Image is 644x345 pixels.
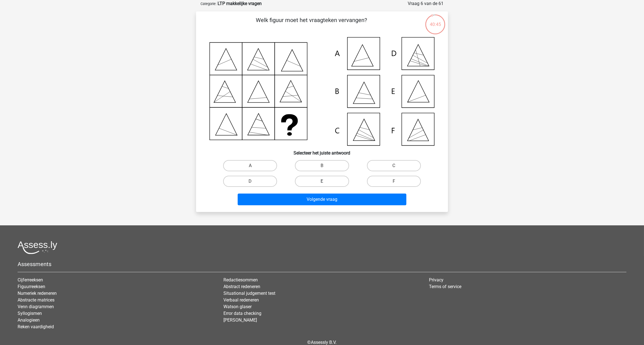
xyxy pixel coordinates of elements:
strong: LTP makkelijke vragen [218,1,262,6]
a: Watson glaser [223,304,252,309]
a: Reken vaardigheid [18,324,54,329]
a: Cijferreeksen [18,277,43,283]
a: Abstract redeneren [223,284,260,289]
h6: Selecteer het juiste antwoord [205,146,439,156]
a: Abstracte matrices [18,297,54,303]
label: F [367,176,421,187]
label: A [223,160,277,171]
label: E [295,176,349,187]
h5: Assessments [18,261,626,267]
label: C [367,160,421,171]
div: 40:45 [425,14,446,28]
a: Analogieen [18,317,40,323]
a: Assessly B.V. [311,340,337,345]
label: D [223,176,277,187]
a: Error data checking [223,311,261,316]
a: Privacy [429,277,443,283]
a: Figuurreeksen [18,284,45,289]
img: Assessly logo [18,241,57,254]
a: Redactiesommen [223,277,258,283]
a: [PERSON_NAME] [223,317,257,323]
a: Situational judgement test [223,291,275,296]
a: Terms of service [429,284,461,289]
a: Verbaal redeneren [223,297,259,303]
a: Venn diagrammen [18,304,54,309]
div: Vraag 6 van de 61 [408,0,443,7]
label: B [295,160,349,171]
a: Numeriek redeneren [18,291,57,296]
small: Categorie: [201,2,216,6]
p: Welk figuur moet het vraagteken vervangen? [205,16,418,33]
button: Volgende vraag [238,194,407,205]
a: Syllogismen [18,311,42,316]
